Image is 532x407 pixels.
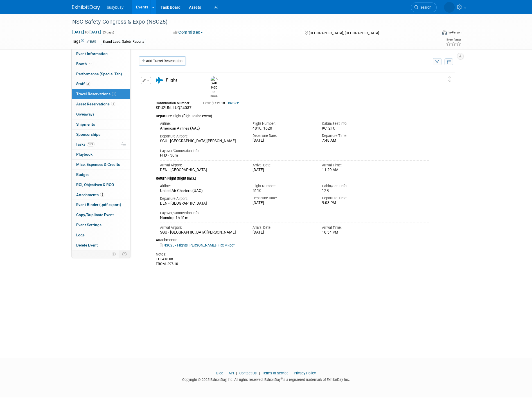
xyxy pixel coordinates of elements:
[72,160,130,169] a: Misc. Expenses & Credits
[253,184,314,189] div: Flight Number:
[322,168,383,173] div: 11:29 AM
[111,102,115,106] span: 1
[418,5,431,10] span: Search
[76,152,93,157] span: Playbook
[107,5,123,10] span: busybusy
[160,196,244,201] div: Departure Airport:
[86,82,90,86] span: 3
[72,30,102,35] span: [DATE] [DATE]
[160,153,429,158] div: PHX - 50m
[156,257,429,266] div: TO: 415.08 FROM: 297.10
[84,30,89,34] span: to
[72,69,130,79] a: Performance (Special Tab)
[160,134,244,139] div: Departure Airport:
[101,39,146,45] div: Brand Lead: Safety Reports
[322,230,383,235] div: 10:54 PM
[253,230,314,235] div: [DATE]
[72,130,130,139] a: Sponsorships
[253,196,314,201] div: Departure Date:
[239,371,257,375] a: Contact Us
[76,172,89,177] span: Budget
[112,92,116,96] span: 1
[235,371,238,375] span: |
[203,101,214,105] span: Cost: $
[172,30,205,35] button: Committed
[322,121,383,126] div: Cabin/Seat Info:
[262,371,288,375] a: Terms of Service
[156,173,429,181] div: Return Flight (flight back)
[76,202,121,207] span: Event Binder (.pdf export)
[72,150,130,159] a: Playbook
[160,139,244,144] div: SGU - [GEOGRAPHIC_DATA][PERSON_NAME]
[156,252,429,257] div: Notes:
[76,92,116,96] span: Travel Reservations
[253,126,314,131] div: 4810, 1620
[253,201,314,205] div: [DATE]
[72,190,130,200] a: Attachments5
[72,59,130,69] a: Booth
[156,238,429,242] div: Attachments:
[253,121,314,126] div: Flight Number:
[160,243,235,247] a: NSC25 - Flights [PERSON_NAME] (FROM).pdf
[72,49,130,59] a: Event Information
[446,39,461,41] div: Event Rating
[72,89,130,99] a: Travel Reservations1
[76,62,93,66] span: Booth
[76,122,95,126] span: Shipments
[160,216,429,220] div: Nonstop 1h 51m
[322,201,383,205] div: 9:03 PM
[72,79,130,89] a: Staff3
[76,223,102,227] span: Event Settings
[211,94,218,97] div: Ryan Reber
[444,2,455,13] img: Braden Gillespie
[160,201,244,206] div: DEN - [GEOGRAPHIC_DATA]
[76,51,108,56] span: Event Information
[322,163,383,168] div: Arrival Time:
[156,77,163,83] i: Flight
[76,243,98,247] span: Delete Event
[322,184,383,189] div: Cabin/Seat Info:
[322,126,383,131] div: 9C, 21C
[442,30,447,35] img: Format-Inperson.png
[72,5,100,10] img: ExhibitDay
[156,105,191,110] span: SPUZUN, LUQ24037
[435,60,439,64] i: Filter by Traveler
[76,182,114,187] span: ROI, Objectives & ROO
[156,110,429,119] div: Departure Flight (flight to the event)
[229,371,234,375] a: API
[72,200,130,210] a: Event Binder (.pdf export)
[258,371,261,375] span: |
[76,193,104,197] span: Attachments
[89,62,92,65] i: Booth reservation complete
[76,132,100,137] span: Sponsorships
[216,371,223,375] a: Blog
[72,210,130,220] a: Copy/Duplicate Event
[281,377,283,380] sup: ®
[411,3,437,12] a: Search
[253,138,314,143] div: [DATE]
[294,371,316,375] a: Privacy Policy
[76,162,120,167] span: Misc. Expenses & Credits
[72,180,130,190] a: ROI, Objectives & ROO
[72,99,130,109] a: Asset Reservations1
[160,189,244,193] div: United Air Charters (UAC)
[322,196,383,201] div: Departure Time:
[253,168,314,173] div: [DATE]
[160,230,244,235] div: SGU - [GEOGRAPHIC_DATA][PERSON_NAME]
[76,233,85,237] span: Logs
[119,250,130,258] td: Toggle Event Tabs
[403,29,461,38] div: Event Format
[72,240,130,250] a: Delete Event
[72,139,130,149] a: Tasks13%
[322,189,383,193] div: 12B
[448,76,451,82] i: Click and drag to move item
[309,31,379,35] span: [GEOGRAPHIC_DATA], [GEOGRAPHIC_DATA]
[228,101,239,105] a: Invoice
[102,31,114,34] span: (3 days)
[139,56,186,65] a: Add Travel Reservation
[72,119,130,129] a: Shipments
[160,121,244,126] div: Airline:
[253,189,314,193] div: 5110
[322,225,383,230] div: Arrival Time:
[70,17,428,27] div: NSC Safety Congress & Expo (NSC25)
